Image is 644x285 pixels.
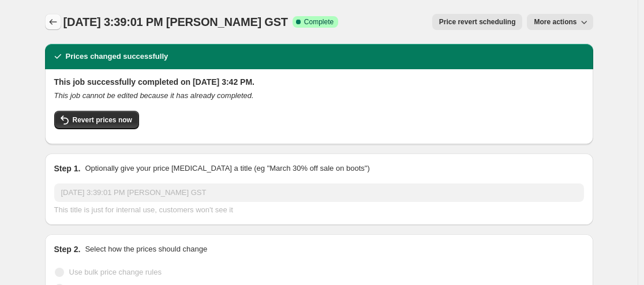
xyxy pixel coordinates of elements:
button: Revert prices now [54,111,139,129]
h2: This job successfully completed on [DATE] 3:42 PM. [54,76,584,88]
button: More actions [527,14,593,30]
i: This job cannot be edited because it has already completed. [54,91,254,100]
h2: Step 2. [54,243,81,255]
button: Price change jobs [45,14,61,30]
h2: Step 1. [54,163,81,174]
span: Price revert scheduling [439,17,516,27]
span: Revert prices now [73,115,132,125]
p: Optionally give your price [MEDICAL_DATA] a title (eg "March 30% off sale on boots") [85,163,369,174]
span: [DATE] 3:39:01 PM [PERSON_NAME] GST [63,16,288,28]
input: 30% off holiday sale [54,183,584,202]
span: More actions [534,17,576,27]
h2: Prices changed successfully [66,51,169,62]
span: Use bulk price change rules [69,268,162,276]
p: Select how the prices should change [85,243,207,255]
span: Complete [304,17,334,27]
span: This title is just for internal use, customers won't see it [54,205,233,214]
button: Price revert scheduling [432,14,523,30]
